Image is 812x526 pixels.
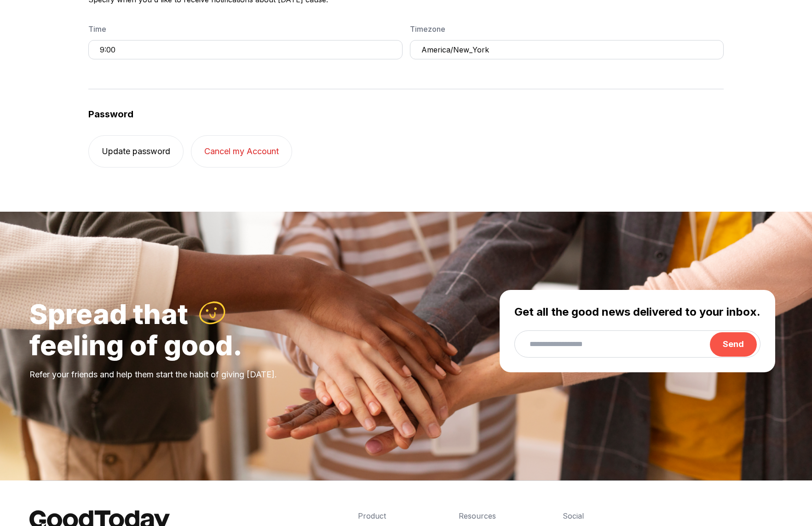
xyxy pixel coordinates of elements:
button: Send [710,332,757,357]
h2: Spread that feeling of good. [29,300,490,358]
h4: Resources [459,510,511,521]
h3: Password [88,108,724,121]
button: Update password [88,135,184,168]
h4: Product [358,510,407,521]
label: Timezone [410,23,724,35]
span: Send [723,339,744,349]
img: :) [197,298,228,328]
button: Cancel my Account [191,135,292,168]
button: 9:00 [88,40,403,59]
h3: Get all the good news delivered to your inbox. [514,305,760,319]
label: Time [88,23,403,35]
h4: Social [563,510,783,521]
button: America/New_York [410,40,724,59]
span: Refer your friends and help them start the habit of giving [DATE]. [29,370,277,379]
